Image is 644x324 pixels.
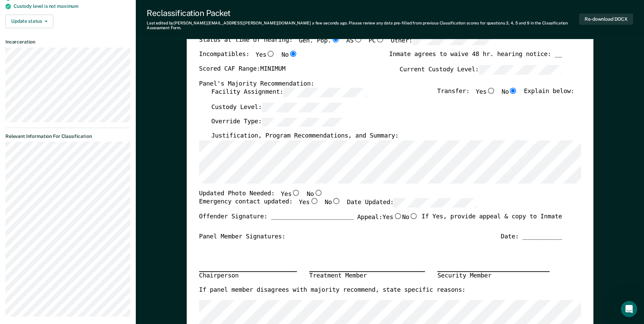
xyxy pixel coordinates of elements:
[579,14,633,25] button: Re-download DOCX
[211,88,366,97] label: Facility Assignment:
[310,198,318,204] input: Yes
[314,190,323,196] input: No
[307,190,323,198] label: No
[299,198,318,207] label: Yes
[283,88,366,97] input: Facility Assignment:
[389,51,562,65] div: Inmate agrees to waive 48 hr. hearing notice: __
[199,213,562,233] div: Offender Signature: _______________________ If Yes, provide appeal & copy to Inmate
[331,36,340,42] input: Gen. Pop.
[199,80,562,88] div: Panel's Majority Recommendation:
[393,213,402,219] input: Yes
[376,36,385,42] input: PC
[299,36,340,45] label: Gen. Pop.
[382,213,402,222] label: Yes
[199,286,465,294] label: If panel member disagrees with majority recommend, state specific reasons:
[347,198,477,207] label: Date Updated:
[501,88,517,97] label: No
[5,133,130,139] dt: Relevant Information For Classification
[312,21,347,25] span: a few seconds ago
[199,198,477,213] div: Emergency contact updated:
[309,271,425,280] div: Treatment Member
[289,51,297,57] input: No
[353,36,362,42] input: AS
[412,36,496,45] input: Other:
[394,198,477,207] input: Date Updated:
[266,51,275,57] input: Yes
[400,65,562,74] label: Current Custody Level:
[346,36,362,45] label: AS
[199,233,286,241] div: Panel Member Signatures:
[147,21,579,31] div: Last edited by [PERSON_NAME][EMAIL_ADDRESS][PERSON_NAME][DOMAIN_NAME] . Please review any data pr...
[256,51,275,60] label: Yes
[357,213,418,227] label: Appeal:
[199,51,297,65] div: Incompatibles:
[476,88,495,97] label: Yes
[262,103,345,112] input: Custody Level:
[14,3,130,9] div: Custody level is not
[5,15,53,28] button: Update status
[292,190,300,196] input: Yes
[509,88,518,94] input: No
[199,65,286,74] label: Scored CAF Range: MINIMUM
[402,213,418,222] label: No
[621,301,637,317] iframe: Intercom live chat
[211,132,399,140] label: Justification, Program Recommendations, and Summary:
[199,190,323,198] div: Updated Photo Needed:
[147,8,579,18] div: Reclassification Packet
[437,271,550,280] div: Security Member
[211,103,345,112] label: Custody Level:
[211,117,345,126] label: Override Type:
[281,51,297,60] label: No
[368,36,384,45] label: PC
[325,198,341,207] label: No
[262,117,345,126] input: Override Type:
[409,213,418,219] input: No
[5,39,130,45] dt: Incarceration
[199,36,496,51] div: Status at time of hearing:
[437,88,574,103] div: Transfer: Explain below:
[501,233,562,241] div: Date: ___________
[332,198,341,204] input: No
[479,65,562,74] input: Current Custody Level:
[57,3,78,9] span: maximum
[281,190,300,198] label: Yes
[391,36,496,45] label: Other:
[486,88,495,94] input: Yes
[199,271,297,280] div: Chairperson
